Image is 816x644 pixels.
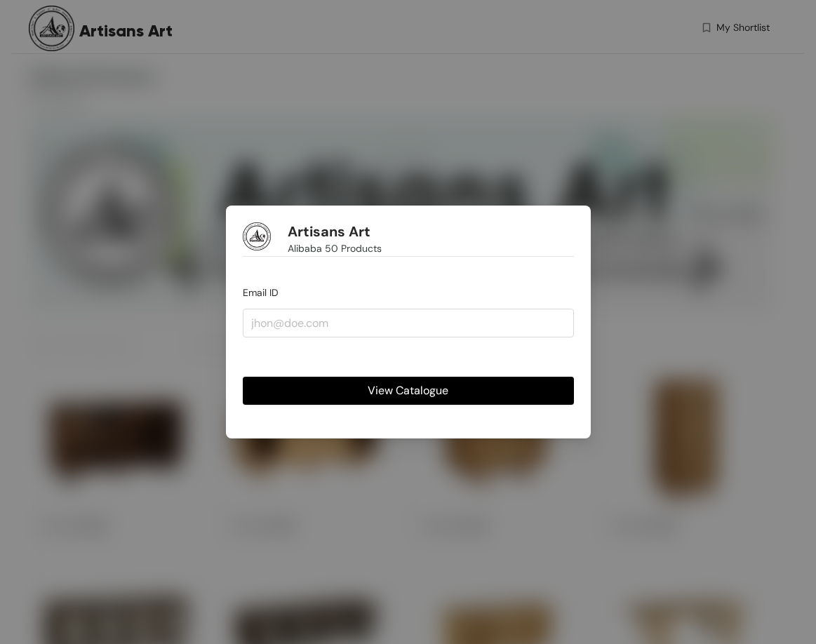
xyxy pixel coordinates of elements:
input: jhon@doe.com [243,309,574,337]
h1: Artisans Art [288,223,370,241]
button: View Catalogue [243,377,574,405]
img: Buyer Portal [243,222,271,250]
span: View Catalogue [368,382,448,399]
span: Email ID [243,286,279,299]
span: Alibaba 50 Products [288,241,382,256]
